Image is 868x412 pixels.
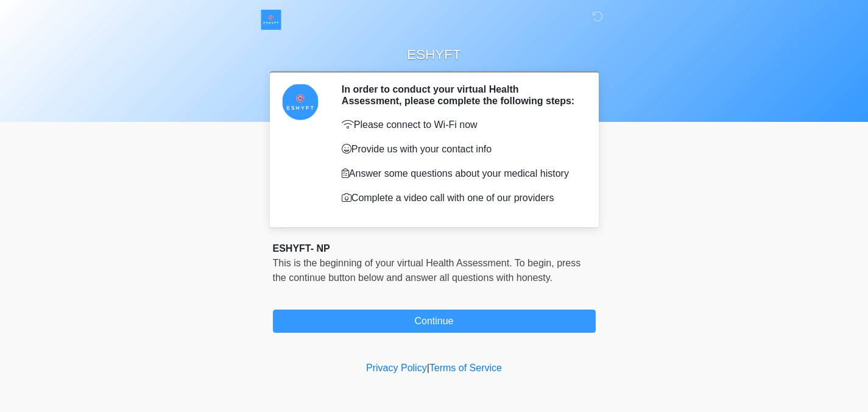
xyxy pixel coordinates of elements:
img: Agent Avatar [282,83,319,120]
a: | [427,363,429,373]
a: Terms of Service [429,363,502,373]
button: Continue [273,310,596,333]
p: Complete a video call with one of our providers [342,191,577,205]
div: ESHYFT- NP [273,241,596,256]
img: ESHYFT Logo [261,9,281,30]
p: Please connect to Wi-Fi now [342,118,577,132]
p: Provide us with your contact info [342,142,577,157]
h2: In order to conduct your virtual Health Assessment, please complete the following steps: [342,83,577,107]
span: This is the beginning of your virtual Health Assessment. ﻿﻿﻿﻿﻿﻿To begin, ﻿﻿﻿﻿﻿﻿﻿﻿﻿﻿﻿﻿﻿﻿﻿﻿﻿﻿press ... [273,258,581,283]
a: Privacy Policy [366,363,427,373]
p: Answer some questions about your medical history [342,166,577,181]
h1: ESHYFT [264,44,605,66]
